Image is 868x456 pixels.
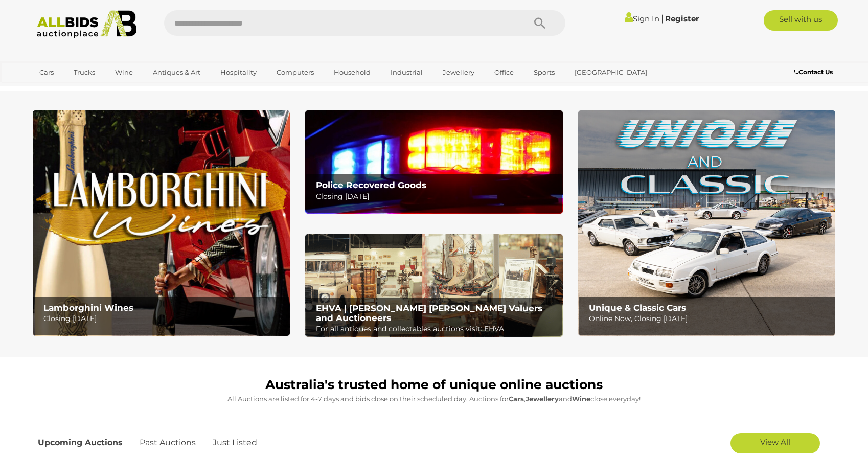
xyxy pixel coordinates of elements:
[38,378,830,392] h1: Australia's trusted home of unique online auctions
[589,303,686,313] b: Unique & Classic Cars
[568,64,654,81] a: [GEOGRAPHIC_DATA]
[625,14,659,24] a: Sign In
[38,393,830,405] p: All Auctions are listed for 4-7 days and bids close on their scheduled day. Auctions for , and cl...
[578,110,835,336] a: Unique & Classic Cars Unique & Classic Cars Online Now, Closing [DATE]
[730,433,820,453] a: View All
[764,10,838,31] a: Sell with us
[488,64,520,81] a: Office
[316,190,557,203] p: Closing [DATE]
[794,68,833,76] b: Contact Us
[384,64,429,81] a: Industrial
[514,10,565,36] button: Search
[146,64,207,81] a: Antiques & Art
[316,323,557,335] p: For all antiques and collectables auctions visit: EHVA
[509,395,524,403] strong: Cars
[305,110,562,213] a: Police Recovered Goods Police Recovered Goods Closing [DATE]
[305,234,562,337] img: EHVA | Evans Hastings Valuers and Auctioneers
[527,64,561,81] a: Sports
[33,110,290,336] a: Lamborghini Wines Lamborghini Wines Closing [DATE]
[108,64,140,81] a: Wine
[31,10,142,38] img: Allbids.com.au
[67,64,102,81] a: Trucks
[316,303,542,323] b: EHVA | [PERSON_NAME] [PERSON_NAME] Valuers and Auctioneers
[526,395,559,403] strong: Jewellery
[589,312,830,325] p: Online Now, Closing [DATE]
[794,66,835,78] a: Contact Us
[33,64,60,81] a: Cars
[572,395,590,403] strong: Wine
[43,312,284,325] p: Closing [DATE]
[270,64,321,81] a: Computers
[214,64,263,81] a: Hospitality
[305,234,562,337] a: EHVA | Evans Hastings Valuers and Auctioneers EHVA | [PERSON_NAME] [PERSON_NAME] Valuers and Auct...
[760,437,790,447] span: View All
[661,13,664,24] span: |
[665,14,699,24] a: Register
[436,64,481,81] a: Jewellery
[33,110,290,336] img: Lamborghini Wines
[316,180,426,190] b: Police Recovered Goods
[327,64,377,81] a: Household
[305,110,562,213] img: Police Recovered Goods
[43,303,133,313] b: Lamborghini Wines
[578,110,835,336] img: Unique & Classic Cars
